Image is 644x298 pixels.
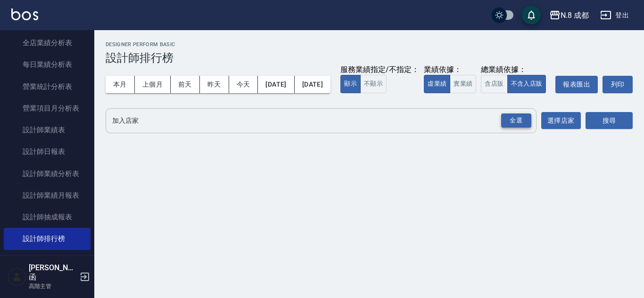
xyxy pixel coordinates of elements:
[135,76,171,93] button: 上個月
[555,76,598,93] button: 報表匯出
[229,76,258,93] button: 今天
[4,185,91,206] a: 設計師業績月報表
[360,75,387,93] button: 不顯示
[586,112,633,129] button: 搜尋
[424,75,450,93] button: 虛業績
[106,41,633,48] h2: Designer Perform Basic
[171,76,200,93] button: 前天
[4,206,91,228] a: 設計師抽成報表
[29,263,77,282] h5: [PERSON_NAME]函
[4,228,91,250] a: 設計師排行榜
[8,267,26,286] img: Person
[106,76,135,93] button: 本月
[499,112,533,130] button: Open
[501,113,531,128] div: 全選
[424,65,476,75] div: 業績依據：
[200,76,229,93] button: 昨天
[106,51,633,64] h3: 設計師排行榜
[545,6,593,25] button: N.8 成都
[603,76,633,93] button: 列印
[450,75,476,93] button: 實業績
[4,32,91,54] a: 全店業績分析表
[561,9,589,21] div: N.8 成都
[596,7,633,24] button: 登出
[11,8,38,20] img: Logo
[4,250,91,272] a: 商品銷售排行榜
[4,119,91,141] a: 設計師業績表
[481,75,507,93] button: 含店販
[110,113,518,129] input: 店家名稱
[541,112,581,129] button: 選擇店家
[340,75,361,93] button: 顯示
[258,76,294,93] button: [DATE]
[29,282,77,290] p: 高階主管
[4,163,91,185] a: 設計師業績分析表
[295,76,330,93] button: [DATE]
[481,65,551,75] div: 總業績依據：
[340,65,419,75] div: 服務業績指定/不指定：
[4,54,91,75] a: 每日業績分析表
[4,97,91,119] a: 營業項目月分析表
[4,141,91,162] a: 設計師日報表
[522,6,541,24] button: save
[4,76,91,97] a: 營業統計分析表
[507,75,546,93] button: 不含入店販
